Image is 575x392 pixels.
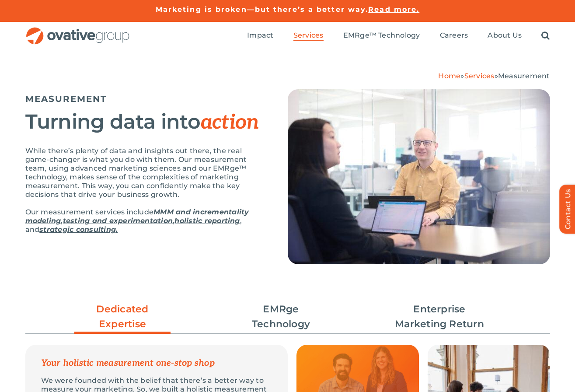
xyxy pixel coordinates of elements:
a: Careers [440,31,468,41]
a: EMRge™ Technology [343,31,420,41]
span: EMRge™ Technology [343,31,420,40]
img: Measurement – Hero [288,89,550,264]
span: Careers [440,31,468,40]
nav: Menu [247,22,550,50]
h5: MEASUREMENT [25,94,266,104]
a: Impact [247,31,273,41]
span: Impact [247,31,273,40]
a: Services [464,72,495,80]
span: Measurement [498,72,550,80]
a: holistic reporting [174,217,240,225]
a: strategic consulting. [39,225,118,234]
em: action [201,110,259,135]
a: MMM and incrementality modeling [25,208,249,225]
h2: Turning data into [25,111,266,133]
a: Search [541,31,550,41]
a: Dedicated Expertise [74,302,171,336]
a: testing and experimentation [63,217,173,225]
span: About Us [488,31,522,40]
span: Services [293,31,324,40]
a: Read more. [368,5,419,14]
a: Enterprise Marketing Return [391,302,488,332]
p: While there’s plenty of data and insights out there, the real game-changer is what you do with th... [25,147,266,199]
p: Your holistic measurement one-stop shop [41,359,272,367]
a: Home [438,72,460,80]
a: Marketing is broken—but there’s a better way. [156,5,369,14]
span: » » [438,72,550,80]
ul: Post Filters [25,297,550,336]
a: EMRge Technology [233,302,329,332]
a: Services [293,31,324,41]
p: Our measurement services include , , , and [25,208,266,234]
a: OG_Full_horizontal_RGB [25,26,130,35]
a: About Us [488,31,522,41]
